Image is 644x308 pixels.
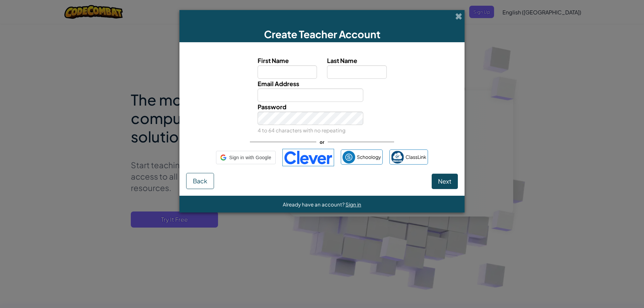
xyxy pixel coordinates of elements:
a: Sign in [345,201,361,207]
span: or [316,137,328,147]
span: Already have an account? [283,201,345,207]
span: Next [438,177,451,185]
button: Back [186,173,214,189]
span: ClassLink [406,152,426,162]
button: Next [432,174,458,189]
img: classlink-logo-small.png [391,151,404,164]
span: Sign in with Google [229,153,271,163]
span: Email Address [258,80,299,87]
span: Last Name [327,57,357,64]
small: 4 to 64 characters with no repeating [258,127,345,133]
img: clever-logo-blue.png [282,149,334,166]
span: First Name [258,57,289,64]
img: schoology.png [342,151,355,164]
span: Back [193,177,207,185]
div: Sign in with Google [216,151,275,164]
span: Schoology [357,152,381,162]
span: Password [258,103,286,111]
span: Create Teacher Account [264,28,380,41]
